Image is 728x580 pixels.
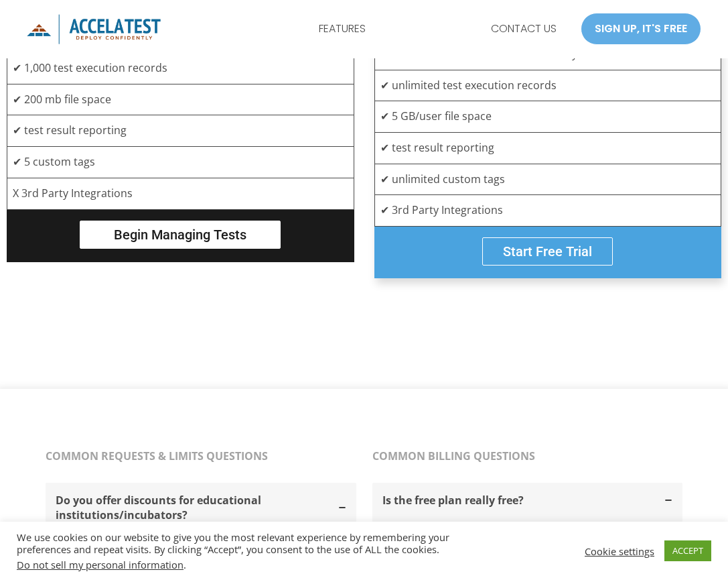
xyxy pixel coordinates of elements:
[7,178,354,209] td: Χ 3rd Party Integrations
[7,147,354,178] td: ✔ 5 custom tags
[7,84,354,115] td: ✔ 200 mb file space
[7,53,354,84] td: ✔ 1,000 test execution records
[7,115,354,147] td: ✔ test result reporting
[56,493,261,522] strong: Do you offer discounts for educational institutions/incubators?
[376,12,480,46] a: PRICING & PLANS
[503,243,592,259] span: Start Free Trial
[308,12,567,46] nav: Site Navigation
[308,12,376,46] a: FEATURES
[17,558,184,571] a: Do not sell my personal information
[374,70,721,101] td: ✔ unlimited test execution records
[17,559,503,571] div: .
[80,221,281,249] a: Begin Managing tests
[27,14,161,44] img: icon
[374,164,721,195] td: ✔ unlimited custom tags
[374,195,721,227] td: ✔ 3rd Party Integrations
[664,540,711,561] a: ACCEPT
[372,449,535,463] strong: COMMON BILLING QUESTIONS
[27,21,161,36] a: AccelaTest
[374,132,721,164] td: ✔ test result reporting
[382,520,404,534] strong: Yes!
[585,545,654,557] a: Cookie settings
[374,101,721,133] td: ✔ 5 GB/user file space
[46,449,268,463] strong: COMMON REQUESTS & LIMITS QUESTIONS
[114,227,246,243] span: Begin Managing tests
[480,12,567,46] a: CONTACT US
[581,13,701,45] a: SIGN UP, IT'S FREE
[482,237,613,266] a: Start Free Trial
[17,531,503,571] div: We use cookies on our website to give you the most relevant experience by remembering your prefer...
[382,493,524,508] strong: Is the free plan really free?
